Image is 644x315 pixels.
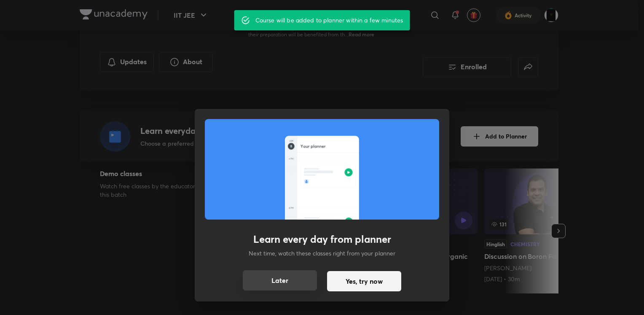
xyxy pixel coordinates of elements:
[301,145,325,149] g: Your planner
[243,270,317,291] button: Later
[289,207,293,209] g: 4 PM
[253,233,391,245] h3: Learn every day from planner
[290,173,292,174] g: PM
[289,158,293,159] g: 4 PM
[327,271,401,291] button: Yes, try now
[249,249,395,258] p: Next time, watch these classes right from your planner
[289,218,295,220] g: 5:00
[290,145,292,148] g: 8
[255,13,403,28] div: Course will be added to planner within a few minutes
